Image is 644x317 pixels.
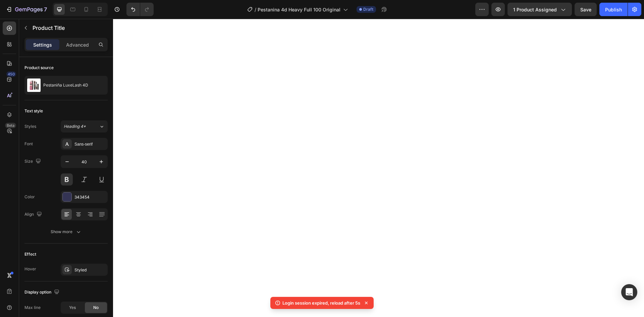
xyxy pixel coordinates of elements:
span: 1 product assigned [513,6,557,13]
button: Show more [24,226,108,238]
div: Styled [74,267,106,273]
div: Align [24,210,43,219]
div: Text style [24,108,43,114]
div: Sans-serif [74,141,106,147]
span: Yes [69,305,76,311]
div: Product source [24,65,54,71]
div: Size [24,157,42,166]
div: Undo/Redo [126,3,154,16]
button: 1 product assigned [507,3,572,16]
span: Pestanina 4d Heavy Full 100 Original [258,6,340,13]
div: 450 [6,71,16,77]
div: 343454 [74,194,106,200]
span: / [255,6,256,13]
button: Save [575,3,597,16]
div: Open Intercom Messenger [621,284,637,300]
div: Font [24,141,33,147]
span: Heading 4* [64,123,86,129]
div: Beta [5,123,16,128]
button: 7 [3,3,50,16]
span: No [93,305,99,311]
div: Publish [605,6,622,13]
p: Pestaniña LuxeLash 4D [43,83,88,88]
button: Publish [599,3,628,16]
img: product feature img [27,78,41,92]
p: Settings [33,41,52,48]
div: Styles [24,123,36,129]
p: 7 [44,5,47,13]
p: Advanced [66,41,89,48]
div: Show more [51,228,82,235]
div: Color [24,194,35,200]
div: Effect [24,251,36,257]
iframe: Design area [113,19,644,317]
p: Login session expired, reload after 5s [282,300,360,306]
p: Product Title [33,24,105,32]
span: Save [580,7,591,12]
button: Heading 4* [61,120,108,133]
span: Draft [363,6,373,12]
div: Hover [24,266,36,272]
div: Max line [24,305,41,311]
div: Display option [24,288,61,297]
